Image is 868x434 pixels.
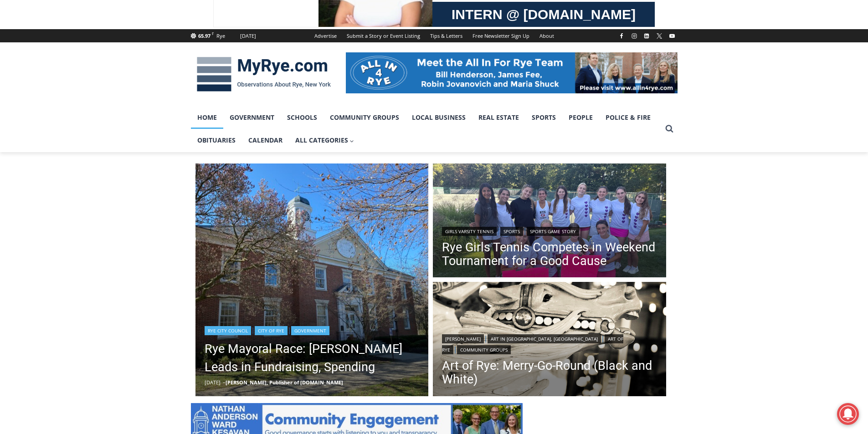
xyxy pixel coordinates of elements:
a: Government [223,106,281,129]
a: Read More Art of Rye: Merry-Go-Round (Black and White) [433,282,666,398]
nav: Secondary Navigation [309,29,559,42]
a: Instagram [629,31,640,41]
button: Child menu of All Categories [289,129,361,152]
a: Free Newsletter Sign Up [467,29,534,42]
div: / [102,77,104,86]
a: Community Groups [324,106,406,129]
img: All in for Rye [346,52,678,93]
a: Intern @ [DOMAIN_NAME] [219,88,442,113]
div: Rye [216,32,225,40]
a: Police & Fire [599,106,657,129]
div: [DATE] [240,32,256,40]
time: [DATE] [205,379,221,386]
a: Linkedin [641,31,652,41]
a: Schools [281,106,324,129]
a: Tips & Letters [425,29,467,42]
span: – [223,379,226,386]
img: [PHOTO: Merry-Go-Round (Black and White). Lights blur in the background as the horses spin. By Jo... [433,282,666,398]
a: Girls Varsity Tennis [442,227,497,236]
button: View Search Form [661,121,678,137]
a: Calendar [242,129,289,152]
a: Sports [500,227,523,236]
a: Art of Rye: Merry-Go-Round (Black and White) [442,359,657,386]
div: 6 [107,77,111,86]
div: 3 [96,77,100,86]
a: [PERSON_NAME] [442,334,484,343]
div: Face Painting [96,27,130,75]
a: Rye City Council [205,326,251,335]
h4: [PERSON_NAME] Read Sanctuary Fall Fest: [DATE] [7,92,121,112]
img: Rye City Hall Rye, NY [195,163,429,397]
div: "At the 10am stand-up meeting, each intern gets a chance to take [PERSON_NAME] and the other inte... [230,0,431,88]
a: City of Rye [255,326,288,335]
a: Rye Girls Tennis Competes in Weekend Tournament for a Good Cause [442,240,657,268]
a: Submit a Story or Event Listing [342,29,425,42]
a: Community Groups [457,345,511,354]
a: Local Business [406,106,472,129]
div: | | | [442,332,657,354]
img: MyRye.com [191,51,337,98]
a: X [654,31,665,41]
div: | | [442,225,657,236]
a: Advertise [309,29,342,42]
a: Real Estate [472,106,525,129]
a: Sports Game Story [527,227,579,236]
a: Rye Mayoral Race: [PERSON_NAME] Leads in Fundraising, Spending [205,340,420,376]
span: 65.97 [198,32,211,39]
span: F [212,31,214,36]
a: About [534,29,559,42]
a: Read More Rye Girls Tennis Competes in Weekend Tournament for a Good Cause [433,163,666,280]
a: People [562,106,599,129]
a: Home [191,106,223,129]
a: Read More Rye Mayoral Race: Henderson Leads in Fundraising, Spending [195,163,429,397]
a: Obituaries [191,129,242,152]
a: [PERSON_NAME], Publisher of [DOMAIN_NAME] [226,379,343,386]
div: | | [205,324,420,335]
a: Art in [GEOGRAPHIC_DATA], [GEOGRAPHIC_DATA] [488,334,601,343]
a: Government [291,326,329,335]
img: (PHOTO: The top Rye Girls Varsity Tennis team poses after the Georgia Williams Memorial Scholarsh... [433,163,666,280]
a: YouTube [667,31,678,41]
a: [PERSON_NAME] Read Sanctuary Fall Fest: [DATE] [0,91,136,113]
a: Facebook [616,31,627,41]
a: Sports [525,106,562,129]
span: Intern @ [DOMAIN_NAME] [238,91,422,111]
nav: Primary Navigation [191,106,661,152]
